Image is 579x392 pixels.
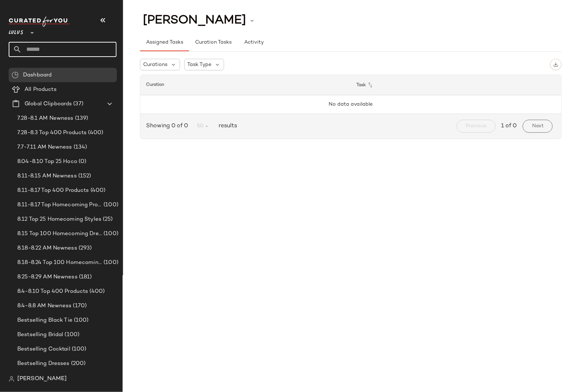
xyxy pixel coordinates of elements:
span: 8.18-8.24 Top 100 Homecoming Dresses [17,259,102,267]
span: (100) [63,331,80,339]
span: 8.4-8.8 AM Newness [17,302,72,310]
th: Curation [140,75,351,95]
span: 7.7-7.11 AM Newness [17,143,72,151]
span: (170) [72,302,87,310]
span: [PERSON_NAME] [143,14,246,27]
span: 8.25-8.29 AM Newness [17,273,78,281]
span: All Products [25,85,57,94]
img: svg%3e [553,62,558,67]
span: Global Clipboards [25,100,72,108]
span: Task Type [188,61,212,69]
span: 7.28-8.1 AM Newness [17,114,74,123]
span: (37) [72,100,83,108]
span: Showing 0 of 0 [146,122,191,131]
img: svg%3e [9,376,14,382]
span: 7.28-8.3 Top 400 Products [17,129,87,137]
span: 1 of 0 [501,122,517,131]
td: No data available [140,95,561,114]
span: (100) [73,316,89,325]
span: 8.11-8.17 Top Homecoming Product [17,201,102,209]
span: (139) [74,114,88,123]
span: 8.4-8.10 Top 400 Products [17,287,88,296]
span: (0) [77,158,86,166]
span: Activity [244,40,264,45]
span: Bestselling Black Tie [17,316,73,325]
span: 8.04-8.10 Top 25 Hoco [17,158,77,166]
span: (293) [77,244,92,252]
img: svg%3e [12,71,19,79]
span: (100) [70,345,87,353]
span: 8.18-8.22 AM Newness [17,244,77,252]
span: 8.12 Top 25 Homecoming Styles [17,215,101,224]
span: results [216,122,237,131]
span: (152) [77,172,91,180]
span: Assigned Tasks [146,40,183,45]
span: (200) [70,360,86,368]
span: Curation Tasks [195,40,232,45]
span: (100) [102,201,118,209]
span: Bestselling Cocktail [17,345,70,353]
span: 8.15 Top 100 Homecoming Dresses [17,230,102,238]
span: (100) [102,230,118,238]
img: cfy_white_logo.C9jOOHJF.svg [9,17,70,27]
span: Curations [143,61,167,69]
span: 8.11-8.17 Top 400 Products [17,186,89,195]
span: 8.11-8.15 AM Newness [17,172,77,180]
span: (25) [101,215,113,224]
span: (400) [89,186,106,195]
span: (400) [88,287,105,296]
span: (134) [72,143,87,151]
span: (400) [87,129,104,137]
button: Next [523,120,553,133]
span: (100) [102,259,118,267]
span: (181) [78,273,92,281]
span: Bestselling Dresses [17,360,70,368]
span: Lulus [9,25,23,38]
span: Dashboard [23,71,52,79]
span: Next [532,123,544,129]
span: Bestselling Bridal [17,331,63,339]
th: Task [351,75,562,95]
span: [PERSON_NAME] [17,375,67,383]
